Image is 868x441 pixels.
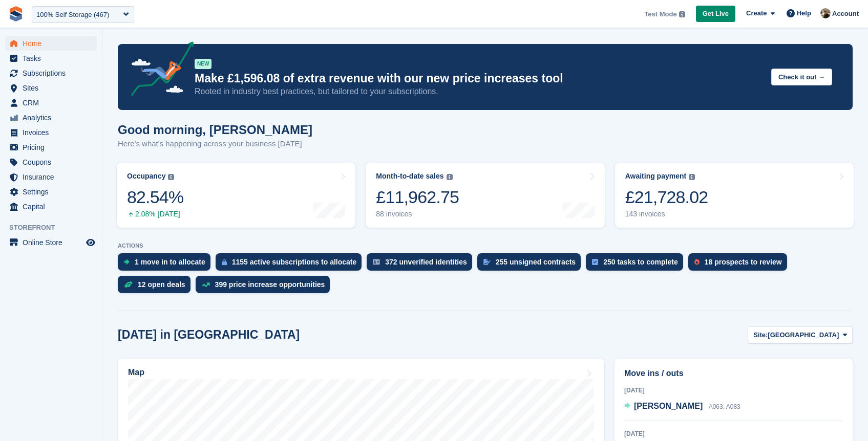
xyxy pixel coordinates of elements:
[124,259,130,265] img: move_ins_to_allocate_icon-fdf77a2bb77ea45bf5b3d319d69a93e2d87916cf1d5bf7949dd705db3b84f3ca.svg
[23,125,84,140] span: Invoices
[23,185,84,199] span: Settings
[127,172,165,181] div: Occupancy
[195,71,763,86] p: Make £1,596.08 of extra revenue with our new price increases tool
[703,9,729,19] span: Get Live
[373,259,380,265] img: verify_identity-adf6edd0f0f0b5bbfe63781bf79b02c33cf7c696d77639b501bdc392416b5a36.svg
[127,187,183,208] div: 82.54%
[709,403,740,410] span: A063, A083
[688,253,792,276] a: 18 prospects to review
[118,328,300,342] h2: [DATE] in [GEOGRAPHIC_DATA]
[23,81,84,95] span: Sites
[127,210,183,218] div: 2.08% [DATE]
[5,51,97,65] a: menu
[477,253,586,276] a: 255 unsigned contracts
[5,170,97,184] a: menu
[586,253,688,276] a: 250 tasks to complete
[23,140,84,155] span: Pricing
[202,282,210,287] img: price_increase_opportunities-93ffe204e8149a01c8c9dc8f82e8f89637d9d84a8eef4429ea346261dce0b2c0.svg
[771,69,832,85] button: Check it out →
[195,59,211,69] div: NEW
[644,9,676,19] span: Test Mode
[832,9,859,19] span: Account
[679,11,685,17] img: icon-info-grey-7440780725fd019a000dd9b08b2336e03edf1995a4989e88bcd33f0948082b44.svg
[746,8,767,18] span: Create
[122,41,194,100] img: price-adjustments-announcement-icon-8257ccfd72463d97f412b2fc003d46551f7dbcb40ab6d574587a9cd5c0d94...
[232,258,357,266] div: 1155 active subscriptions to allocate
[117,163,355,228] a: Occupancy 82.54% 2.08% [DATE]
[118,276,196,298] a: 12 open deals
[624,400,740,413] a: [PERSON_NAME] A063, A083
[23,155,84,169] span: Coupons
[624,429,843,438] div: [DATE]
[797,8,811,18] span: Help
[705,258,782,266] div: 18 prospects to review
[625,210,708,218] div: 143 invoices
[222,259,227,266] img: active_subscription_to_allocate_icon-d502201f5373d7db506a760aba3b589e785aa758c864c3986d89f69b8ff3...
[625,172,687,181] div: Awaiting payment
[753,330,768,340] span: Site:
[376,187,459,208] div: £11,962.75
[366,163,604,228] a: Month-to-date sales £11,962.75 88 invoices
[5,155,97,169] a: menu
[5,185,97,199] a: menu
[23,200,84,214] span: Capital
[603,258,678,266] div: 250 tasks to complete
[118,123,312,137] h1: Good morning, [PERSON_NAME]
[768,330,839,340] span: [GEOGRAPHIC_DATA]
[689,174,695,180] img: icon-info-grey-7440780725fd019a000dd9b08b2336e03edf1995a4989e88bcd33f0948082b44.svg
[23,66,84,80] span: Subscriptions
[483,259,491,265] img: contract_signature_icon-13c848040528278c33f63329250d36e43548de30e8caae1d1a13099fd9432cc5.svg
[118,138,312,150] p: Here's what's happening across your business [DATE]
[84,236,97,249] a: Preview store
[367,253,477,276] a: 372 unverified identities
[624,367,843,380] h2: Move ins / outs
[23,51,84,65] span: Tasks
[5,125,97,140] a: menu
[748,326,853,343] button: Site: [GEOGRAPHIC_DATA]
[23,36,84,51] span: Home
[696,6,735,23] a: Get Live
[168,174,174,180] img: icon-info-grey-7440780725fd019a000dd9b08b2336e03edf1995a4989e88bcd33f0948082b44.svg
[196,276,335,298] a: 399 price increase opportunities
[634,402,703,410] span: [PERSON_NAME]
[385,258,467,266] div: 372 unverified identities
[447,174,453,180] img: icon-info-grey-7440780725fd019a000dd9b08b2336e03edf1995a4989e88bcd33f0948082b44.svg
[36,10,109,20] div: 100% Self Storage (467)
[624,386,843,395] div: [DATE]
[135,258,205,266] div: 1 move in to allocate
[128,368,144,377] h2: Map
[376,210,459,218] div: 88 invoices
[215,280,325,289] div: 399 price increase opportunities
[23,96,84,110] span: CRM
[496,258,576,266] div: 255 unsigned contracts
[5,200,97,214] a: menu
[5,111,97,125] a: menu
[23,235,84,250] span: Online Store
[820,8,831,18] img: Oliver Bruce
[376,172,443,181] div: Month-to-date sales
[216,253,367,276] a: 1155 active subscriptions to allocate
[5,235,97,250] a: menu
[592,259,598,265] img: task-75834270c22a3079a89374b754ae025e5fb1db73e45f91037f5363f120a921f8.svg
[5,81,97,95] a: menu
[5,36,97,51] a: menu
[9,223,102,233] span: Storefront
[23,170,84,184] span: Insurance
[5,96,97,110] a: menu
[5,140,97,155] a: menu
[694,259,700,265] img: prospect-51fa495bee0391a8d652442698ab0144808aea92771e9ea1ae160a38d050c398.svg
[195,86,763,97] p: Rooted in industry best practices, but tailored to your subscriptions.
[118,242,853,249] p: ACTIONS
[124,281,133,288] img: deal-1b604bf984904fb50ccaf53a9ad4b4a5d6e5aea283cecdc64d6e3604feb123c2.svg
[23,111,84,125] span: Analytics
[5,66,97,80] a: menu
[8,6,24,21] img: stora-icon-8386f47178a22dfd0bd8f6a31ec36ba5ce8667c1dd55bd0f319d3a0aa187defe.svg
[615,163,854,228] a: Awaiting payment £21,728.02 143 invoices
[138,280,185,289] div: 12 open deals
[625,187,708,208] div: £21,728.02
[118,253,216,276] a: 1 move in to allocate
